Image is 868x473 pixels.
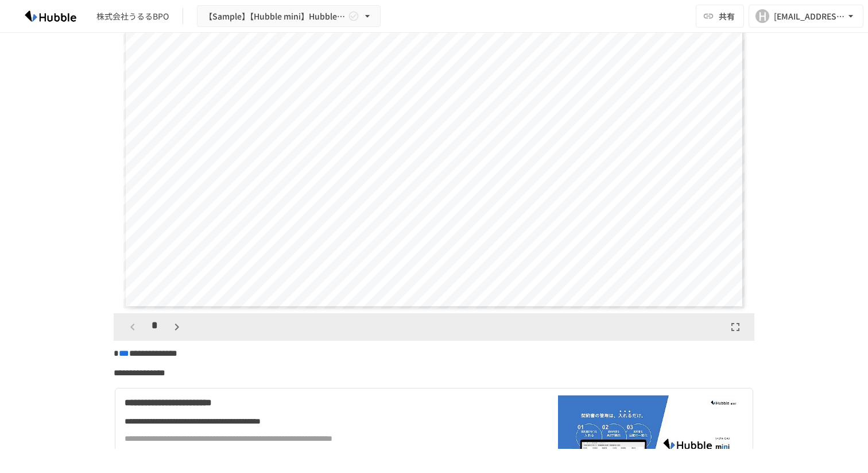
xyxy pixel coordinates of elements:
span: 共有 [719,10,735,22]
button: 共有 [696,5,744,28]
img: HzDRNkGCf7KYO4GfwKnzITak6oVsp5RHeZBEM1dQFiQ [14,7,87,25]
button: H[EMAIL_ADDRESS][DOMAIN_NAME] [749,5,863,28]
span: 【Sample】【Hubble mini】Hubble×企業名 オンボーディングプロジェクト [204,9,346,24]
div: [EMAIL_ADDRESS][DOMAIN_NAME] [774,9,845,24]
button: 【Sample】【Hubble mini】Hubble×企業名 オンボーディングプロジェクト [197,5,381,28]
div: 株式会社うるるBPO [96,10,169,22]
div: H [755,9,769,23]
